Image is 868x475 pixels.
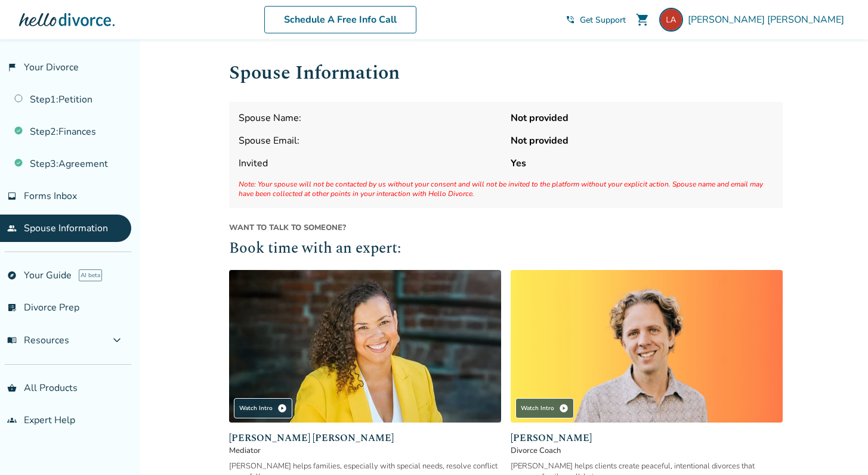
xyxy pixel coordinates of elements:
span: Want to talk to someone? [229,222,783,233]
h2: Book time with an expert: [229,238,783,260]
span: people [7,223,17,233]
strong: Not provided [511,134,773,147]
span: [PERSON_NAME] [PERSON_NAME] [229,431,501,445]
span: Spouse Name: [239,111,501,125]
div: Watch Intro [515,398,574,418]
iframe: Chat Widget [808,418,868,475]
span: [PERSON_NAME] [PERSON_NAME] [688,13,849,26]
img: Claudia Brown Coulter [229,270,501,423]
strong: Not provided [511,111,773,125]
span: Spouse Email: [239,134,501,147]
span: inbox [7,191,17,201]
span: [PERSON_NAME] [511,431,783,445]
span: expand_more [110,333,124,347]
span: groups [7,415,17,425]
span: play_circle [559,403,569,413]
span: Invited [239,157,501,170]
span: Forms Inbox [24,190,77,203]
span: flag_2 [7,63,17,72]
span: Note: Your spouse will not be contacted by us without your consent and will not be invited to the... [239,179,773,198]
span: shopping_cart [635,13,650,27]
span: Resources [7,334,69,347]
span: list_alt_check [7,303,17,312]
span: Divorce Coach [511,445,783,456]
span: AI beta [79,269,102,281]
span: explore [7,271,17,280]
span: menu_book [7,336,17,345]
a: phone_in_talkGet Support [566,14,626,26]
span: Mediator [229,445,501,456]
span: Get Support [580,14,626,26]
strong: Yes [511,157,773,170]
a: Schedule A Free Info Call [264,6,416,33]
span: phone_in_talk [566,15,575,24]
span: shopping_basket [7,383,17,393]
img: lorrialmaguer@gmail.com [659,8,683,32]
span: play_circle [277,403,287,413]
div: Watch Intro [234,398,292,418]
img: James Traub [511,270,783,423]
h1: Spouse Information [229,58,783,88]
